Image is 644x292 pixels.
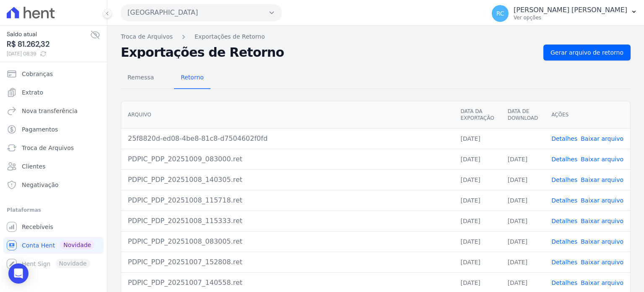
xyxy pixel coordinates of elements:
a: Baixar arquivo [581,197,623,204]
span: [DATE] 08:39 [7,50,90,58]
a: Conta Hent Novidade [3,237,104,254]
th: Data de Download [501,101,545,129]
a: Baixar arquivo [581,135,623,142]
a: Recebíveis [3,218,104,235]
a: Troca de Arquivos [3,139,104,156]
span: Retorno [176,69,209,86]
span: Pagamentos [22,125,58,134]
div: 25f8820d-ed08-4be8-81c8-d7504602f0fd [128,134,447,144]
a: Pagamentos [3,121,104,138]
a: Detalhes [551,197,577,204]
a: Exportações de Retorno [195,32,265,41]
a: Detalhes [551,176,577,183]
div: PDPIC_PDP_20251008_115333.ret [128,216,447,226]
div: PDPIC_PDP_20251008_115718.ret [128,195,447,205]
nav: Sidebar [7,66,100,272]
a: Baixar arquivo [581,238,623,245]
a: Detalhes [551,279,577,286]
span: Recebíveis [22,223,53,231]
td: [DATE] [454,231,501,252]
td: [DATE] [501,252,545,272]
div: PDPIC_PDP_20251007_152808.ret [128,257,447,267]
td: [DATE] [501,231,545,252]
a: Baixar arquivo [581,259,623,266]
td: [DATE] [501,190,545,210]
div: PDPIC_PDP_20251009_083000.ret [128,154,447,164]
th: Arquivo [121,101,454,129]
span: Novidade [60,240,94,250]
span: R$ 81.262,32 [7,39,90,50]
span: Gerar arquivo de retorno [551,48,623,57]
div: Plataformas [7,205,100,215]
td: [DATE] [501,210,545,231]
td: [DATE] [454,169,501,190]
span: Nova transferência [22,107,78,115]
span: Extrato [22,88,43,97]
p: [PERSON_NAME] [PERSON_NAME] [514,6,627,14]
span: Cobranças [22,70,53,78]
td: [DATE] [454,252,501,272]
a: Detalhes [551,259,577,266]
td: [DATE] [454,149,501,169]
button: [GEOGRAPHIC_DATA] [121,4,282,21]
td: [DATE] [454,128,501,149]
a: Baixar arquivo [581,156,623,163]
a: Baixar arquivo [581,279,623,286]
button: RC [PERSON_NAME] [PERSON_NAME] Ver opções [485,2,644,25]
td: [DATE] [501,169,545,190]
a: Clientes [3,158,104,175]
div: PDPIC_PDP_20251007_140558.ret [128,278,447,288]
th: Data da Exportação [454,101,501,129]
h2: Exportações de Retorno [121,47,537,58]
a: Troca de Arquivos [121,32,173,41]
a: Baixar arquivo [581,176,623,183]
span: Saldo atual [7,30,90,39]
a: Detalhes [551,238,577,245]
a: Negativação [3,176,104,193]
a: Remessa [121,67,161,89]
a: Detalhes [551,218,577,224]
td: [DATE] [501,149,545,169]
span: Troca de Arquivos [22,144,74,152]
a: Baixar arquivo [581,218,623,224]
td: [DATE] [454,210,501,231]
a: Gerar arquivo de retorno [543,45,631,61]
a: Nova transferência [3,103,104,119]
th: Ações [545,101,630,129]
span: Clientes [22,162,45,171]
nav: Breadcrumb [121,32,631,41]
span: RC [496,11,504,16]
a: Extrato [3,84,104,101]
td: [DATE] [454,190,501,210]
div: PDPIC_PDP_20251008_083005.ret [128,237,447,247]
div: Open Intercom Messenger [8,263,29,284]
span: Remessa [122,69,159,86]
span: Negativação [22,181,59,189]
div: PDPIC_PDP_20251008_140305.ret [128,175,447,185]
p: Ver opções [514,14,627,21]
span: Conta Hent [22,241,55,250]
a: Cobranças [3,66,104,82]
a: Detalhes [551,135,577,142]
a: Detalhes [551,156,577,163]
a: Retorno [174,67,210,89]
